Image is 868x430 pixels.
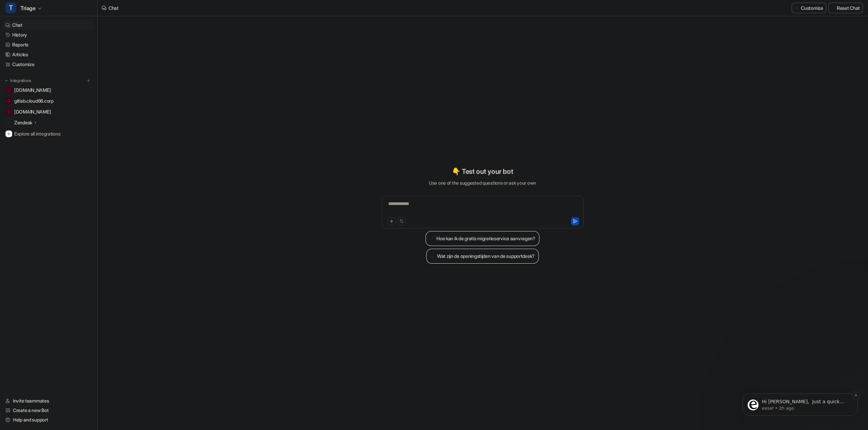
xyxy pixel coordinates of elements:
button: Dismiss notification [119,40,128,49]
iframe: Intercom notifications message [732,351,868,427]
h3: Hoe kan ik de gratis migratieservice aanvragen? [436,235,535,242]
p: Customize [801,4,823,12]
span: Explore all integrations [14,128,92,139]
img: reset [831,5,835,11]
p: Integrations [10,78,31,83]
a: Reports [3,40,95,49]
p: Message from eesel, sent 2h ago [29,55,117,61]
span: Triage [20,3,36,13]
a: Articles [3,50,95,59]
img: Zendesk [7,121,11,125]
img: Profile image for eesel [15,49,26,60]
button: Customize [792,3,826,13]
div: message notification from eesel, 2h ago. Hi Richard, ​ Just a quick update: we’ve upgraded your A... [10,43,125,65]
img: docs.litespeedtech.com [7,110,11,114]
a: Chat [3,20,95,30]
a: gitlab.cloud86.corpgitlab.cloud86.corp [3,96,95,106]
a: Explore all integrations [3,129,95,139]
img: explore all integrations [5,130,12,137]
span: Hi [PERSON_NAME], ​ Just a quick update: we’ve upgraded your AI interactions limit, so you now ha... [29,48,117,121]
button: Hoe kan ik de gratis migratieservice aanvragen?Hoe kan ik de gratis migratieservice aanvragen? [426,231,539,246]
a: Customize [3,60,95,69]
span: [DOMAIN_NAME] [14,108,51,115]
p: 👇 Test out your bot [452,166,513,177]
img: gitlab.cloud86.corp [7,99,11,103]
button: Wat zijn de openingstijden van de supportdesk?Wat zijn de openingstijden van de supportdesk? [426,249,539,264]
a: Invite teammates [3,396,95,406]
span: [DOMAIN_NAME] [14,87,51,94]
p: Use one of the suggested questions or ask your own [429,179,536,186]
img: Hoe kan ik de gratis migratieservice aanvragen? [430,236,434,241]
a: docs.litespeedtech.com[DOMAIN_NAME] [3,107,95,117]
img: cloud86.io [7,88,11,92]
img: menu_add.svg [86,78,91,83]
img: expand menu [4,78,9,83]
span: gitlab.cloud86.corp [14,98,54,104]
div: Chat [108,4,119,12]
h3: Wat zijn de openingstijden van de supportdesk? [437,252,535,260]
span: T [5,2,16,13]
p: Zendesk [14,119,32,126]
a: Create a new Bot [3,406,95,415]
a: cloud86.io[DOMAIN_NAME] [3,85,95,95]
button: Integrations [3,77,33,84]
img: customize [794,5,799,11]
a: History [3,30,95,40]
img: Wat zijn de openingstijden van de supportdesk? [430,253,435,259]
a: Help and support [3,415,95,425]
button: Reset Chat [829,3,863,13]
